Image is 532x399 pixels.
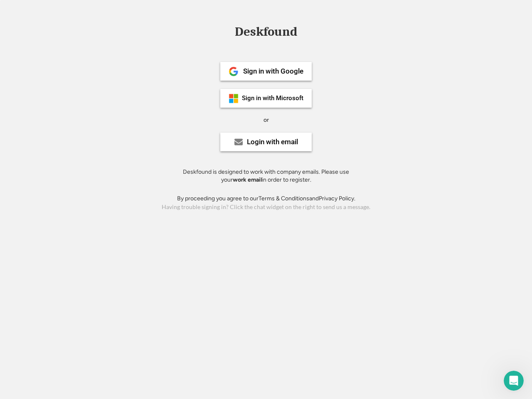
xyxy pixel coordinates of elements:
img: ms-symbollockup_mssymbol_19.png [229,94,239,103]
img: 1024px-Google__G__Logo.svg.png [229,66,239,76]
iframe: Intercom live chat [504,371,524,391]
div: By proceeding you agree to our and [177,195,355,203]
div: Deskfound [231,25,301,38]
div: Login with email [247,138,298,145]
div: Deskfound is designed to work with company emails. Please use your in order to register. [172,168,360,184]
div: Sign in with Google [243,68,303,75]
div: Sign in with Microsoft [242,95,303,101]
a: Terms & Conditions [259,195,309,202]
div: or [264,116,269,124]
a: Privacy Policy. [319,195,355,202]
strong: work email [233,176,262,183]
